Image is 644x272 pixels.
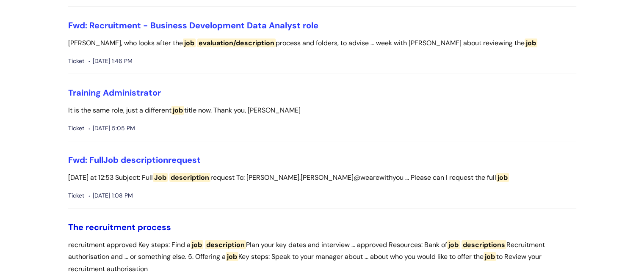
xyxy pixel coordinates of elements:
p: [DATE] at 12:53 Subject: Full request To: [PERSON_NAME].[PERSON_NAME]@wearewithyou ... Please can... [68,172,576,184]
span: description [169,173,210,182]
span: description [121,154,168,165]
span: [DATE] 1:08 PM [88,190,133,201]
span: Job [153,173,168,182]
span: Ticket [68,123,84,134]
a: Fwd: FullJob descriptionrequest [68,154,201,165]
span: job [191,240,203,249]
span: job [496,173,509,182]
span: evaluation/description [197,38,276,47]
span: job [447,240,460,249]
span: [DATE] 1:46 PM [88,56,133,66]
span: [DATE] 5:05 PM [88,123,135,134]
span: job [484,252,496,261]
span: descriptions [462,240,506,249]
span: job [226,252,238,261]
span: Job [103,154,119,165]
span: Ticket [68,56,84,66]
a: Training Administrator [68,87,161,98]
p: [PERSON_NAME], who looks after the process and folders, to advise ... week with [PERSON_NAME] abo... [68,37,576,49]
span: description [205,240,246,249]
span: job [525,38,537,47]
span: Ticket [68,190,84,201]
span: job [183,38,196,47]
a: Fwd: Recruitment - Business Development Data Analyst role [68,20,318,31]
a: The recruitment process [68,222,171,233]
span: job [171,106,184,115]
p: It is the same role, just a different title now. Thank you, [PERSON_NAME] [68,104,576,117]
